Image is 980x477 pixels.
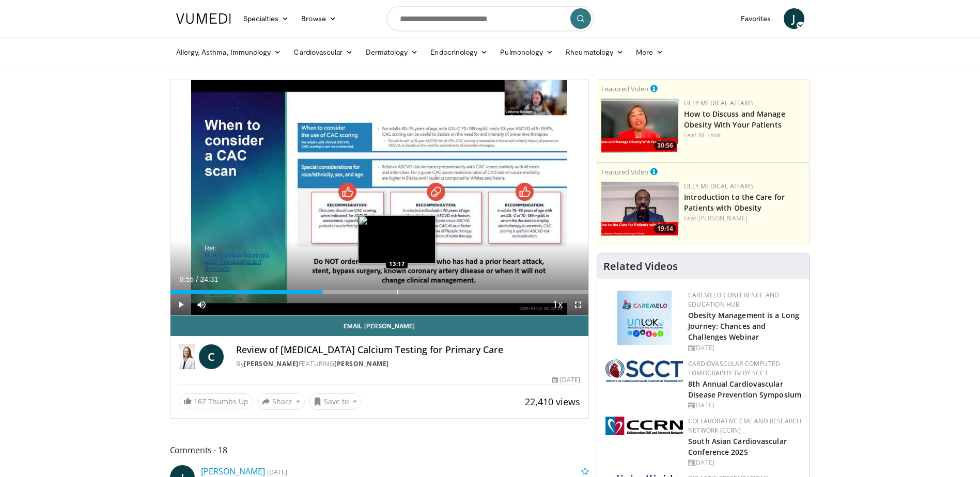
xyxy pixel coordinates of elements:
[287,42,359,62] a: Cardiovascular
[170,42,288,62] a: Allergy, Asthma, Immunology
[735,8,777,29] a: Favorites
[334,359,389,368] a: [PERSON_NAME]
[784,8,804,29] a: J
[601,182,679,236] img: acc2e291-ced4-4dd5-b17b-d06994da28f3.png.150x105_q85_crop-smart_upscale.png
[568,294,588,315] button: Fullscreen
[688,458,801,467] div: [DATE]
[630,42,670,62] a: More
[684,214,805,223] div: Feat.
[547,294,568,315] button: Playback Rate
[601,182,679,236] a: 19:14
[358,215,435,264] img: image.jpeg
[654,141,676,150] span: 30:56
[191,294,212,315] button: Mute
[617,291,672,345] img: 45df64a9-a6de-482c-8a90-ada250f7980c.png.150x105_q85_autocrop_double_scale_upscale_version-0.2.jpg
[257,393,305,410] button: Share
[688,401,801,410] div: [DATE]
[196,275,198,283] span: /
[179,344,195,369] img: Dr. Catherine P. Benziger
[605,359,683,382] img: 51a70120-4f25-49cc-93a4-67582377e75f.png.150x105_q85_autocrop_double_scale_upscale_version-0.2.png
[698,214,748,222] a: [PERSON_NAME]
[559,42,630,62] a: Rheumatology
[201,466,265,477] a: [PERSON_NAME]
[605,417,683,435] img: a04ee3ba-8487-4636-b0fb-5e8d268f3737.png.150x105_q85_autocrop_double_scale_upscale_version-0.2.png
[194,396,206,406] span: 167
[688,291,779,309] a: CaReMeLO Conference and Education Hub
[176,13,231,24] img: VuMedi Logo
[684,182,754,190] a: Lilly Medical Affairs
[309,393,362,410] button: Save to
[654,224,676,233] span: 19:14
[688,417,801,435] a: Collaborative CME and Research Network (CCRN)
[179,393,253,409] a: 167 Thumbs Up
[525,395,580,408] span: 22,410 views
[170,290,589,294] div: Progress Bar
[684,192,785,213] a: Introduction to the Care for Patients with Obesity
[688,343,801,353] div: [DATE]
[688,379,801,400] a: 8th Annual Cardiovascular Disease Prevention Symposium
[387,6,594,31] input: Search topics, interventions
[601,99,679,153] a: 30:56
[199,344,224,369] a: C
[684,109,785,130] a: How to Discuss and Manage Obesity With Your Patients
[170,294,191,315] button: Play
[170,315,589,336] a: Email [PERSON_NAME]
[424,42,494,62] a: Endocrinology
[684,99,754,107] a: Lilly Medical Affairs
[180,275,194,283] span: 8:55
[267,467,287,476] small: [DATE]
[200,275,218,283] span: 24:31
[684,131,805,140] div: Feat.
[236,344,580,356] h4: Review of [MEDICAL_DATA] Calcium Testing for Primary Care
[601,167,648,177] small: Featured Video
[295,8,343,29] a: Browse
[360,42,425,62] a: Dermatology
[237,8,295,29] a: Specialties
[170,80,589,315] video-js: Video Player
[494,42,559,62] a: Pulmonology
[688,359,780,377] a: Cardiovascular Computed Tomography TV by SCCT
[552,375,580,385] div: [DATE]
[688,436,787,457] a: South Asian Cardiovascular Conference 2025
[688,310,799,342] a: Obesity Management is a Long Journey: Chances and Challenges Webinar
[603,260,678,273] h4: Related Videos
[601,84,648,93] small: Featured Video
[244,359,299,368] a: [PERSON_NAME]
[698,131,721,139] a: M. Look
[170,443,589,457] span: Comments 18
[236,359,580,369] div: By FEATURING
[601,99,679,153] img: c98a6a29-1ea0-4bd5-8cf5-4d1e188984a7.png.150x105_q85_crop-smart_upscale.png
